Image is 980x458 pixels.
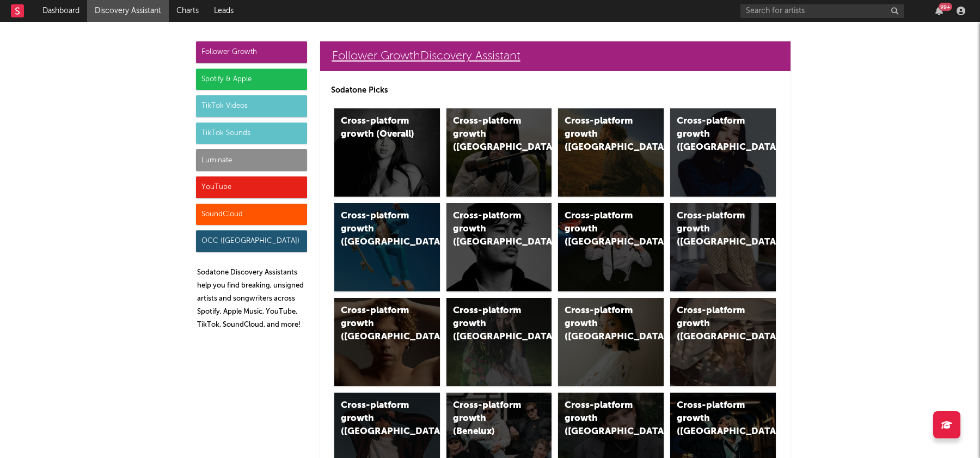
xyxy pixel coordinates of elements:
[196,204,307,225] div: SoundCloud
[196,149,307,171] div: Luminate
[670,203,776,291] a: Cross-platform growth ([GEOGRAPHIC_DATA])
[341,304,415,344] div: Cross-platform growth ([GEOGRAPHIC_DATA])
[565,304,639,344] div: Cross-platform growth ([GEOGRAPHIC_DATA])
[558,108,664,197] a: Cross-platform growth ([GEOGRAPHIC_DATA])
[453,304,527,344] div: Cross-platform growth ([GEOGRAPHIC_DATA])
[939,3,952,11] div: 99 +
[453,210,527,249] div: Cross-platform growth ([GEOGRAPHIC_DATA])
[670,298,776,386] a: Cross-platform growth ([GEOGRAPHIC_DATA])
[565,115,639,154] div: Cross-platform growth ([GEOGRAPHIC_DATA])
[565,399,639,438] div: Cross-platform growth ([GEOGRAPHIC_DATA])
[453,399,527,438] div: Cross-platform growth (Benelux)
[677,115,751,154] div: Cross-platform growth ([GEOGRAPHIC_DATA])
[558,203,664,291] a: Cross-platform growth ([GEOGRAPHIC_DATA]/GSA)
[670,108,776,197] a: Cross-platform growth ([GEOGRAPHIC_DATA])
[334,203,440,291] a: Cross-platform growth ([GEOGRAPHIC_DATA])
[453,115,527,154] div: Cross-platform growth ([GEOGRAPHIC_DATA])
[334,298,440,386] a: Cross-platform growth ([GEOGRAPHIC_DATA])
[196,95,307,117] div: TikTok Videos
[196,69,307,90] div: Spotify & Apple
[196,176,307,198] div: YouTube
[446,108,552,197] a: Cross-platform growth ([GEOGRAPHIC_DATA])
[197,266,307,332] p: Sodatone Discovery Assistants help you find breaking, unsigned artists and songwriters across Spo...
[334,108,440,197] a: Cross-platform growth (Overall)
[446,203,552,291] a: Cross-platform growth ([GEOGRAPHIC_DATA])
[565,210,639,249] div: Cross-platform growth ([GEOGRAPHIC_DATA]/GSA)
[740,4,904,18] input: Search for artists
[341,399,415,438] div: Cross-platform growth ([GEOGRAPHIC_DATA])
[331,84,780,97] p: Sodatone Picks
[341,210,415,249] div: Cross-platform growth ([GEOGRAPHIC_DATA])
[677,399,751,438] div: Cross-platform growth ([GEOGRAPHIC_DATA])
[446,298,552,386] a: Cross-platform growth ([GEOGRAPHIC_DATA])
[677,304,751,344] div: Cross-platform growth ([GEOGRAPHIC_DATA])
[677,210,751,249] div: Cross-platform growth ([GEOGRAPHIC_DATA])
[196,123,307,144] div: TikTok Sounds
[320,41,791,71] a: Follower GrowthDiscovery Assistant
[341,115,415,141] div: Cross-platform growth (Overall)
[196,41,307,63] div: Follower Growth
[558,298,664,386] a: Cross-platform growth ([GEOGRAPHIC_DATA])
[196,230,307,252] div: OCC ([GEOGRAPHIC_DATA])
[935,7,943,15] button: 99+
